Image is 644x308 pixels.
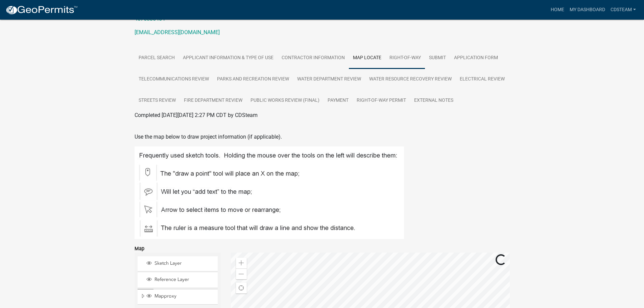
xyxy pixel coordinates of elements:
span: Completed [DATE][DATE] 2:27 PM CDT by CDSteam [135,112,258,118]
a: Submit [425,47,450,69]
div: Zoom out [236,268,247,279]
a: My Dashboard [567,3,608,16]
div: Mapproxy [145,293,215,300]
div: Sketch Layer [145,260,215,267]
a: Map Locate [349,47,385,69]
li: Mapproxy [138,289,218,305]
a: Contractor Information [278,47,349,69]
a: Parcel search [135,47,179,69]
li: Sketch Layer [138,256,218,271]
a: Right-of-Way [385,47,425,69]
a: Public Works Review (Final) [246,90,324,112]
a: Water Resource Recovery Review [365,69,456,90]
a: Parks and Recreation Review [213,69,293,90]
a: Telecommunications Review [135,69,213,90]
span: Mapproxy [153,293,215,299]
a: [EMAIL_ADDRESS][DOMAIN_NAME] [135,29,220,35]
li: Reference Layer [138,273,218,288]
div: Reference Layer [145,277,215,283]
a: External Notes [410,90,457,112]
span: Reference Layer [153,277,215,283]
span: Expand [140,293,145,300]
a: Electrical Review [456,69,509,90]
label: Map [135,246,144,251]
span: Sketch Layer [153,260,215,266]
div: Find my location [236,283,247,293]
ul: Layer List [137,255,218,306]
p: Use the map below to draw project information (if applicable). [135,133,510,141]
div: Zoom in [236,258,247,268]
a: Applicant Information & Type of Use [179,47,278,69]
a: Payment [324,90,353,112]
img: Map_Tools_2fdb9486-cf8f-4cbf-98eb-84a2d70bc538.JPG [135,146,404,239]
a: Streets Review [135,90,180,112]
a: Home [548,3,567,16]
a: Right-Of-Way Permit [353,90,410,112]
a: Water Department Review [293,69,365,90]
a: Application Form [450,47,502,69]
a: CDSteam [608,3,639,16]
a: Fire Department Review [180,90,246,112]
